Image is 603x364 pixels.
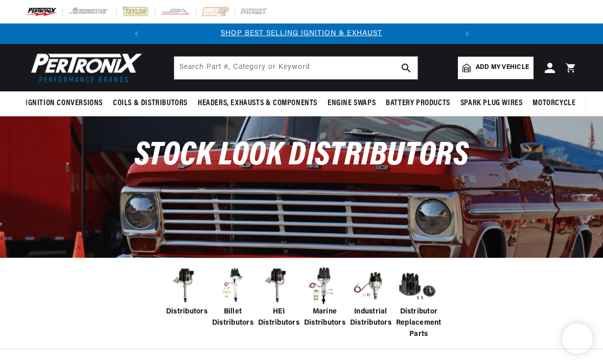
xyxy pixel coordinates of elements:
span: Billet Distributors [212,306,253,329]
span: Motorcycle [532,98,575,109]
div: Announcement [147,28,457,39]
img: Distributor Replacement Parts [396,265,437,306]
span: Distributor Replacement Parts [396,306,442,341]
span: Battery Products [386,98,450,109]
img: HEI Distributors [258,265,299,306]
span: Distributors [166,306,207,318]
span: Headers, Exhausts & Components [198,98,317,109]
summary: Ignition Conversions [26,91,108,115]
a: Distributor Replacement Parts Distributor Replacement Parts [396,265,437,341]
a: SHOP BEST SELLING IGNITION & EXHAUST [221,30,382,37]
button: Translation missing: en.sections.announcements.previous_announcement [126,23,147,44]
img: Industrial Distributors [350,265,391,306]
summary: Headers, Exhausts & Components [193,91,322,115]
span: Marine Distributors [304,306,345,329]
summary: Motorcycle [527,91,581,115]
span: Stock Look Distributors [134,139,469,173]
span: Coils & Distributors [113,98,188,109]
span: Engine Swaps [328,98,376,109]
img: Billet Distributors [212,265,253,306]
a: Marine Distributors Marine Distributors [304,265,345,329]
span: Spark Plug Wires [460,98,523,109]
summary: Engine Swaps [322,91,381,115]
summary: Coils & Distributors [108,91,193,115]
span: Industrial Distributors [350,306,391,329]
a: Add my vehicle [458,57,534,79]
a: HEI Distributors HEI Distributors [258,265,299,329]
div: 1 of 2 [147,28,457,39]
img: Marine Distributors [304,265,345,306]
button: search button [395,57,418,79]
span: Ignition Conversions [26,98,103,109]
button: Translation missing: en.sections.announcements.next_announcement [457,23,477,44]
img: Distributors [166,265,207,306]
a: Distributors Distributors [166,265,207,318]
input: Search Part #, Category or Keyword [174,57,418,79]
span: Add my vehicle [476,63,529,72]
img: Pertronix [26,50,143,85]
span: HEI Distributors [258,306,299,329]
a: Industrial Distributors Industrial Distributors [350,265,391,329]
a: Billet Distributors Billet Distributors [212,265,253,329]
summary: Spark Plug Wires [455,91,528,115]
summary: Battery Products [381,91,455,115]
